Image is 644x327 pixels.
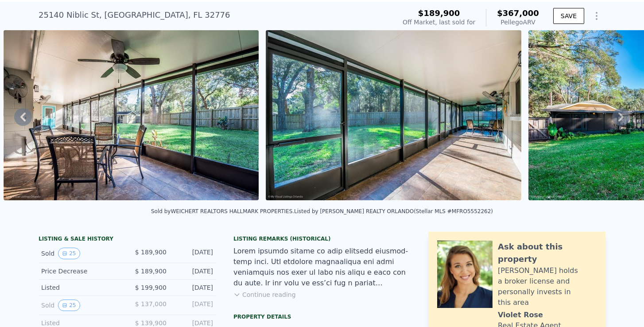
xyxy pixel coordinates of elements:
img: Sale: 35508824 Parcel: 61845615 [4,30,259,200]
div: Sold [41,248,120,259]
div: [DATE] [174,300,213,311]
div: [DATE] [174,248,213,259]
div: Property details [233,313,411,320]
div: Listed [41,283,120,292]
span: $189,900 [418,8,460,18]
div: Lorem ipsumdo sitame co adip elitsedd eiusmod-temp inci. Utl etdolore magnaaliqua eni admi veniam... [233,246,411,288]
div: 25140 Niblic St , [GEOGRAPHIC_DATA] , FL 32776 [39,9,230,21]
img: Sale: 35508824 Parcel: 61845615 [266,30,521,200]
div: Sold [41,300,120,311]
div: Off Market, last sold for [403,18,475,27]
div: Pellego ARV [497,18,539,27]
span: $367,000 [497,8,539,18]
div: Sold by WEICHERT REALTORS HALLMARK PROPERTIES . [151,208,294,214]
span: $ 137,000 [135,300,167,308]
button: SAVE [553,8,584,24]
span: $ 199,900 [135,284,167,291]
div: Listed by [PERSON_NAME] REALTY ORLANDO (Stellar MLS #MFRO5552262) [294,208,493,214]
button: View historical data [58,248,80,259]
div: [DATE] [174,283,213,292]
button: View historical data [58,300,80,311]
div: [DATE] [174,267,213,276]
button: Show Options [588,7,605,25]
button: Continue reading [233,290,296,299]
div: [PERSON_NAME] holds a broker license and personally invests in this area [498,265,597,308]
span: $ 189,900 [135,249,167,256]
div: Violet Rose [498,310,543,320]
span: $ 139,900 [135,319,167,327]
div: Listing Remarks (Historical) [233,235,411,242]
div: Price Decrease [41,267,120,276]
div: Ask about this property [498,241,597,265]
span: $ 189,900 [135,268,167,275]
div: LISTING & SALE HISTORY [39,235,216,244]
